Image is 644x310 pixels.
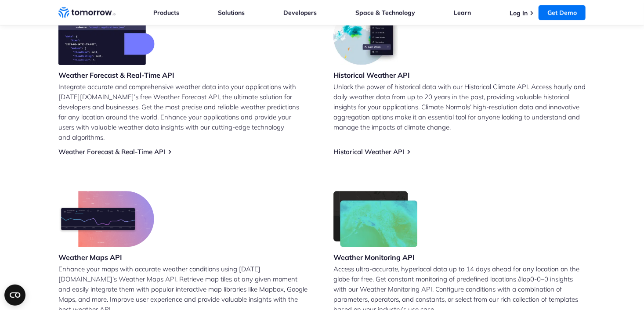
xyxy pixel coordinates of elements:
p: Integrate accurate and comprehensive weather data into your applications with [DATE][DOMAIN_NAME]... [58,82,311,142]
h3: Weather Maps API [58,252,154,262]
a: Get Demo [539,5,586,20]
h3: Weather Forecast & Real-Time API [58,70,174,80]
a: Learn [454,9,471,17]
h3: Historical Weather API [333,70,410,80]
a: Weather Forecast & Real-Time API [58,148,165,156]
a: Historical Weather API [333,148,404,156]
button: Open CMP widget [4,285,25,306]
a: Log In [510,9,528,17]
h3: Weather Monitoring API [333,252,418,262]
a: Developers [283,9,317,17]
p: Unlock the power of historical data with our Historical Climate API. Access hourly and daily weat... [333,82,586,132]
a: Space & Technology [355,9,415,17]
a: Home link [58,6,116,19]
a: Products [153,9,179,17]
a: Solutions [218,9,245,17]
